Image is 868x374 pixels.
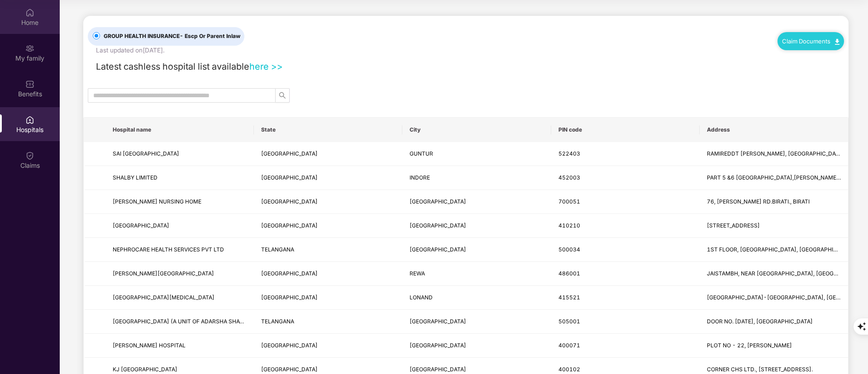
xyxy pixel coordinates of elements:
span: [GEOGRAPHIC_DATA] [410,318,466,325]
span: 400102 [558,366,580,373]
td: DOOR NO. 2-8-85, MUKARAMPURA [700,310,848,334]
span: [GEOGRAPHIC_DATA][MEDICAL_DATA] [113,294,215,301]
th: Hospital name [105,118,254,142]
td: BINDU BASINI NURSING HOME [105,190,254,214]
span: CORNER CHS LTD., [STREET_ADDRESS]. [707,366,813,373]
span: [GEOGRAPHIC_DATA] [261,222,318,229]
span: 486001 [558,270,580,277]
span: [GEOGRAPHIC_DATA] [410,222,466,229]
span: [GEOGRAPHIC_DATA] [261,174,318,181]
td: SHALBY LIMITED [105,166,254,190]
span: [GEOGRAPHIC_DATA] [410,342,466,349]
span: search [276,92,289,99]
span: 400071 [558,342,580,349]
span: REWA [410,270,425,277]
td: 76, MADHUSUDAN BANERJEE RD.BIRATI., BIRATI [700,190,848,214]
span: SAI [GEOGRAPHIC_DATA] [113,150,179,157]
td: MADHYA PRADESH [254,262,402,286]
td: MAHARASHTRA [254,286,402,310]
td: MUMBAI [402,334,551,358]
span: 76, [PERSON_NAME] RD.BIRATI., BIRATI [707,198,810,205]
span: Latest cashless hospital list available [96,61,249,72]
span: [PERSON_NAME] NURSING HOME [113,198,201,205]
span: TELANGANA [261,246,294,253]
td: TELANGANA [254,310,402,334]
td: WEST BENGAL [254,190,402,214]
span: TELANGANA [261,318,294,325]
span: [GEOGRAPHIC_DATA] [261,342,318,349]
div: Last updated on [DATE] . [96,46,165,56]
span: 500034 [558,246,580,253]
img: svg+xml;base64,PHN2ZyB3aWR0aD0iMjAiIGhlaWdodD0iMjAiIHZpZXdCb3g9IjAgMCAyMCAyMCIgZmlsbD0ibm9uZSIgeG... [25,44,34,53]
th: Address [700,118,848,142]
td: PUNE-SATARA ROAD, SHIVAJI CHOWK, LONAND. [700,286,848,310]
td: GORAD HOSPITAL & ICU [105,286,254,310]
span: [GEOGRAPHIC_DATA] [410,246,466,253]
th: State [254,118,402,142]
span: LONAND [410,294,433,301]
td: ADARSHA HOSPITAL (A UNIT OF ADARSHA SHATHAVAHANA MEDICARE PVT LTD) [105,310,254,334]
span: [GEOGRAPHIC_DATA] [113,222,169,229]
td: KARIMNAGAR [402,310,551,334]
a: Claim Documents [782,38,839,45]
span: [GEOGRAPHIC_DATA] [261,366,318,373]
img: svg+xml;base64,PHN2ZyBpZD0iQmVuZWZpdHMiIHhtbG5zPSJodHRwOi8vd3d3LnczLm9yZy8yMDAwL3N2ZyIgd2lkdGg9Ij... [25,80,34,89]
td: REWA [402,262,551,286]
td: NEPHROCARE HEALTH SERVICES PVT LTD [105,238,254,262]
span: [GEOGRAPHIC_DATA] [261,150,318,157]
span: 505001 [558,318,580,325]
span: SHALBY LIMITED [113,174,157,181]
td: PLOT NO - 22, SWATIK PARK [700,334,848,358]
td: SAI CHANDAN EYE HOSPITAL [105,142,254,166]
td: 1ST FLOOR, WEST WING, PUNNAIAH PLAZA, ABOVE SBI, ROAD NUMBER 2, BANJARA HILLS, NEAR JUBILEE HILLS... [700,238,848,262]
img: svg+xml;base64,PHN2ZyBpZD0iSG9zcGl0YWxzIiB4bWxucz0iaHR0cDovL3d3dy53My5vcmcvMjAwMC9zdmciIHdpZHRoPS... [25,115,34,124]
span: - Escp Or Parent Inlaw [180,33,240,39]
span: [GEOGRAPHIC_DATA] [261,270,318,277]
td: RAMIREDDT THOTA, BESIDE SINGH HOSPITAL, NEAR MANI PURAM BRIDGE [700,142,848,166]
td: ANDHRA PRADESH [254,142,402,166]
td: HYDERABAD [402,238,551,262]
td: MAHARASHTRA [254,214,402,238]
td: MAHARASHTRA [254,334,402,358]
span: Hospital name [113,126,247,133]
td: LONAND [402,286,551,310]
span: [GEOGRAPHIC_DATA] (A UNIT OF ADARSHA SHATHAVAHANA MEDICARE PVT LTD) [113,318,328,325]
span: [PERSON_NAME][GEOGRAPHIC_DATA] [113,270,214,277]
button: search [275,88,290,103]
img: svg+xml;base64,PHN2ZyBpZD0iSG9tZSIgeG1sbnM9Imh0dHA6Ly93d3cudzMub3JnLzIwMDAvc3ZnIiB3aWR0aD0iMjAiIG... [25,8,34,17]
td: SWASTIK HOSPITAL [105,334,254,358]
a: here >> [249,61,283,72]
span: [STREET_ADDRESS] [707,222,760,229]
span: 452003 [558,174,580,181]
td: MOTHERHOOD HOSPITAL [105,214,254,238]
td: FOUNTAIN SQUARE,PLOT NO-5,SECTOR-7,KHARGHAR SECTOR-7,NAVI MUMBAI-410210 [700,214,848,238]
td: INDORE [402,166,551,190]
img: svg+xml;base64,PHN2ZyB4bWxucz0iaHR0cDovL3d3dy53My5vcmcvMjAwMC9zdmciIHdpZHRoPSIxMC40IiBoZWlnaHQ9Ij... [835,39,839,45]
span: PLOT NO - 22, [PERSON_NAME] [707,342,792,349]
span: GROUP HEALTH INSURANCE [100,32,244,41]
span: [PERSON_NAME] HOSPITAL [113,342,186,349]
span: DOOR NO. [DATE], [GEOGRAPHIC_DATA] [707,318,813,325]
span: [GEOGRAPHIC_DATA] [261,198,318,205]
td: TELANGANA [254,238,402,262]
span: INDORE [410,174,430,181]
td: PART 5 &6 RACE COURSE ROAD,R.S.BHANDARI MARG,NEAR JANJEERWALA SQUARE [700,166,848,190]
span: Address [707,126,841,133]
span: 522403 [558,150,580,157]
span: [GEOGRAPHIC_DATA] [410,366,466,373]
th: PIN code [551,118,700,142]
img: svg+xml;base64,PHN2ZyBpZD0iQ2xhaW0iIHhtbG5zPSJodHRwOi8vd3d3LnczLm9yZy8yMDAwL3N2ZyIgd2lkdGg9IjIwIi... [25,151,34,160]
span: 410210 [558,222,580,229]
span: [GEOGRAPHIC_DATA] [261,294,318,301]
td: GUNTUR [402,142,551,166]
td: MADHYA PRADESH [254,166,402,190]
td: MUMBAI [402,214,551,238]
span: KJ [GEOGRAPHIC_DATA] [113,366,177,373]
td: VINDHYA HOSPITAL AND RESEARCH CENTRE [105,262,254,286]
span: GUNTUR [410,150,433,157]
td: KOLKATA [402,190,551,214]
span: 700051 [558,198,580,205]
td: JAISTAMBH, NEAR OLD BUS STAND, REWA,JAISTAMBH CHOUK, OLD BUS STAND [700,262,848,286]
span: NEPHROCARE HEALTH SERVICES PVT LTD [113,246,224,253]
span: [GEOGRAPHIC_DATA] [410,198,466,205]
